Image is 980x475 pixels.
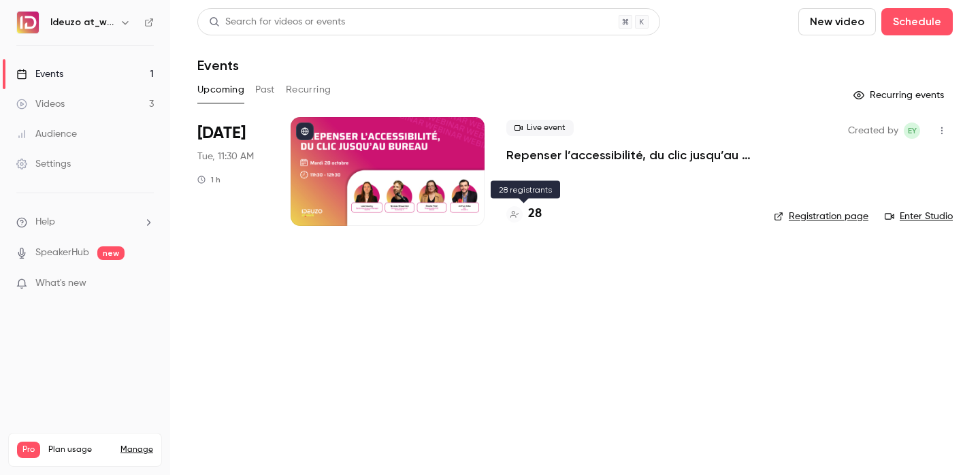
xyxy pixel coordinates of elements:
[35,246,89,260] a: SpeakerHub
[197,174,220,185] div: 1 h
[848,122,898,139] span: Created by
[97,246,125,260] span: new
[35,215,55,229] span: Help
[528,205,542,223] h4: 28
[847,84,953,106] button: Recurring events
[197,57,239,73] h1: Events
[16,157,71,171] div: Settings
[197,117,269,226] div: Oct 28 Tue, 11:30 AM (Europe/Paris)
[506,120,574,136] span: Live event
[506,205,542,223] a: 28
[885,210,953,223] a: Enter Studio
[506,147,752,163] a: Repenser l’accessibilité, du clic jusqu’au bureau
[17,442,40,458] span: Pro
[197,122,246,144] span: [DATE]
[48,444,112,455] span: Plan usage
[137,278,154,290] iframe: Noticeable Trigger
[197,79,244,101] button: Upcoming
[16,97,65,111] div: Videos
[209,15,345,29] div: Search for videos or events
[50,16,114,29] h6: Ideuzo at_work
[17,12,39,33] img: Ideuzo at_work
[881,8,953,35] button: Schedule
[904,122,920,139] span: Eva Yahiaoui
[774,210,868,223] a: Registration page
[908,122,917,139] span: EY
[16,67,63,81] div: Events
[16,127,77,141] div: Audience
[16,215,154,229] li: help-dropdown-opener
[120,444,153,455] a: Manage
[286,79,331,101] button: Recurring
[798,8,876,35] button: New video
[197,150,254,163] span: Tue, 11:30 AM
[35,276,86,291] span: What's new
[255,79,275,101] button: Past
